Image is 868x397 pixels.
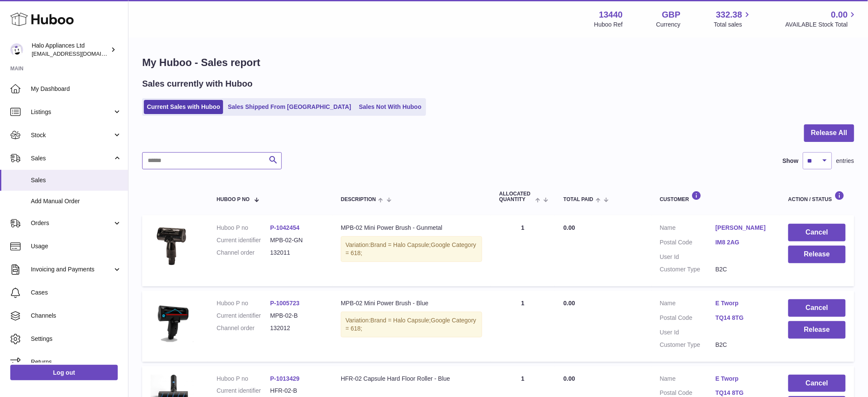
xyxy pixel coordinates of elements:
[341,299,482,307] div: MPB-02 Mini Power Brush - Blue
[716,299,771,307] a: E Tworp
[31,108,113,116] span: Listings
[788,375,846,392] button: Cancel
[270,324,324,332] dd: 132012
[788,321,846,339] button: Release
[662,9,680,21] strong: GBP
[831,9,848,21] span: 0.00
[788,246,846,263] button: Release
[225,100,354,114] a: Sales Shipped From [GEOGRAPHIC_DATA]
[660,191,771,202] div: Customer
[660,253,716,261] dt: User Id
[714,21,752,29] span: Total sales
[594,21,623,29] div: Huboo Ref
[660,375,716,385] dt: Name
[341,224,482,232] div: MPB-02 Mini Power Brush - Gunmetal
[346,317,476,332] span: Google Category = 618;
[31,85,122,93] span: My Dashboard
[660,314,716,324] dt: Postal Code
[31,176,122,184] span: Sales
[716,314,771,322] a: TQ14 8TG
[804,124,854,142] button: Release All
[270,236,324,244] dd: MPB-02-GN
[660,224,716,234] dt: Name
[217,224,270,232] dt: Huboo P no
[716,224,771,232] a: [PERSON_NAME]
[341,197,376,202] span: Description
[31,312,122,320] span: Channels
[217,324,270,332] dt: Channel order
[660,299,716,310] dt: Name
[151,224,194,267] img: MPB-02-GN-1000x1000-1.jpg
[599,9,623,21] strong: 13440
[788,224,846,241] button: Cancel
[31,154,113,162] span: Sales
[660,265,716,274] dt: Customer Type
[270,300,300,307] a: P-1005723
[270,312,324,320] dd: MPB-02-B
[270,387,324,395] dd: HFR-02-B
[716,265,771,274] dd: B2C
[31,358,122,366] span: Returns
[151,299,194,342] img: mini-power-brush-V3.png
[341,312,482,337] div: Variation:
[660,238,716,249] dt: Postal Code
[270,249,324,257] dd: 132011
[564,197,594,202] span: Total paid
[785,9,858,29] a: 0.00 AVAILABLE Stock Total
[31,242,122,250] span: Usage
[564,375,575,382] span: 0.00
[660,341,716,349] dt: Customer Type
[217,312,270,320] dt: Current identifier
[142,56,854,69] h1: My Huboo - Sales report
[217,236,270,244] dt: Current identifier
[31,265,113,274] span: Invoicing and Payments
[370,317,431,324] span: Brand = Halo Capsule;
[370,241,431,248] span: Brand = Halo Capsule;
[716,9,742,21] span: 332.38
[836,157,854,165] span: entries
[270,224,300,231] a: P-1042454
[660,328,716,337] dt: User Id
[32,42,109,58] div: Halo Appliances Ltd
[788,191,846,202] div: Action / Status
[31,219,113,227] span: Orders
[716,341,771,349] dd: B2C
[217,249,270,257] dt: Channel order
[217,375,270,383] dt: Huboo P no
[714,9,752,29] a: 332.38 Total sales
[716,238,771,247] a: IM8 2AG
[491,215,555,286] td: 1
[716,389,771,397] a: TQ14 8TG
[356,100,424,114] a: Sales Not With Huboo
[10,43,23,56] img: internalAdmin-13440@internal.huboo.com
[31,289,122,297] span: Cases
[142,78,253,90] h2: Sales currently with Huboo
[31,335,122,343] span: Settings
[785,21,858,29] span: AVAILABLE Stock Total
[783,157,799,165] label: Show
[716,375,771,383] a: E Tworp
[341,375,482,383] div: HFR-02 Capsule Hard Floor Roller - Blue
[217,197,250,202] span: Huboo P no
[788,299,846,317] button: Cancel
[499,191,533,202] span: ALLOCATED Quantity
[32,50,126,57] span: [EMAIL_ADDRESS][DOMAIN_NAME]
[656,21,681,29] div: Currency
[217,387,270,395] dt: Current identifier
[217,299,270,307] dt: Huboo P no
[31,131,113,139] span: Stock
[341,236,482,262] div: Variation:
[491,291,555,362] td: 1
[564,224,575,231] span: 0.00
[144,100,223,114] a: Current Sales with Huboo
[10,365,118,380] a: Log out
[270,375,300,382] a: P-1013429
[564,300,575,307] span: 0.00
[31,197,122,205] span: Add Manual Order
